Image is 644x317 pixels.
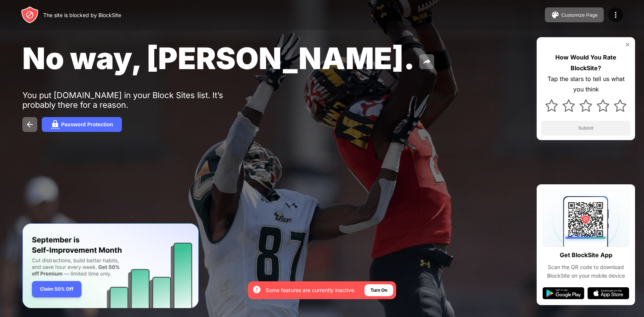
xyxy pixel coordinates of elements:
img: password.svg [51,120,60,129]
div: The site is blocked by BlockSite [43,12,121,18]
img: qrcode.svg [543,190,629,247]
div: Tap the stars to tell us what you think [541,74,631,95]
img: star.svg [545,99,558,112]
div: Turn On [370,287,387,294]
button: Submit [541,121,631,136]
img: rate-us-close.svg [625,42,631,48]
div: Scan the QR code to download BlockSite on your mobile device [543,263,629,280]
img: pallet.svg [551,10,560,19]
img: menu-icon.svg [611,10,620,19]
img: error-circle-white.svg [252,285,261,294]
div: Get BlockSite App [560,250,612,261]
img: app-store.svg [587,287,629,299]
img: star.svg [580,99,592,112]
div: Customize Page [561,12,598,18]
img: star.svg [597,99,609,112]
div: You put [DOMAIN_NAME] in your Block Sites list. It’s probably there for a reason. [22,90,253,110]
img: share.svg [422,57,431,66]
span: No way, [PERSON_NAME]. [22,40,415,76]
div: Password Protection [61,122,113,127]
img: back.svg [25,120,34,129]
img: google-play.svg [543,287,584,299]
button: Password Protection [42,117,122,132]
img: star.svg [562,99,575,112]
button: Customize Page [545,7,604,22]
img: header-logo.svg [21,6,39,24]
img: star.svg [614,99,626,112]
iframe: Banner [22,223,199,308]
div: How Would You Rate BlockSite? [541,52,631,74]
div: Some features are currently inactive. [266,287,356,294]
